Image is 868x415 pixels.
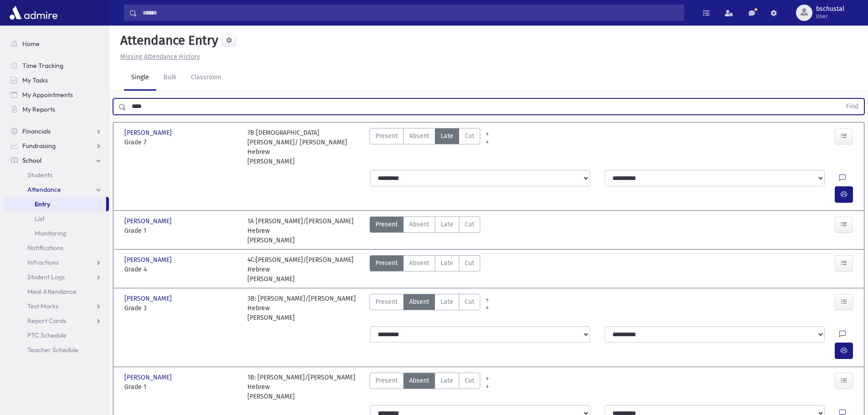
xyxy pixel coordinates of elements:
a: Single [124,65,156,91]
div: 4C:[PERSON_NAME]/[PERSON_NAME] Hebrew [PERSON_NAME] [247,255,361,284]
span: User [816,13,844,20]
span: Grade 3 [124,303,238,313]
a: Test Marks [4,299,109,313]
span: Cut [465,297,474,307]
div: AttTypes [370,216,480,245]
a: Missing Attendance History [117,53,200,61]
span: Grade 1 [124,382,238,392]
span: Teacher Schedule [27,346,78,354]
span: Student Logs [27,273,65,281]
input: Search [137,5,684,21]
div: AttTypes [370,255,480,284]
span: Late [441,376,453,385]
span: Notifications [27,244,63,252]
span: Entry [35,200,50,208]
span: Late [441,297,453,307]
span: Students [27,171,52,179]
span: Cut [465,258,474,268]
span: School [22,156,41,164]
span: Cut [465,131,474,141]
span: Meal Attendance [27,287,77,296]
a: Fundraising [4,138,109,153]
a: My Appointments [4,87,109,102]
span: [PERSON_NAME] [124,294,174,303]
span: [PERSON_NAME] [124,373,174,382]
span: [PERSON_NAME] [124,255,174,265]
a: Teacher Schedule [4,343,109,357]
div: 1B: [PERSON_NAME]/[PERSON_NAME] Hebrew [PERSON_NAME] [247,373,361,401]
span: My Tasks [22,76,48,84]
a: Report Cards [4,313,109,328]
button: Find [841,99,864,114]
a: Entry [4,197,106,211]
a: Classroom [184,65,229,91]
span: Absent [409,131,429,141]
span: [PERSON_NAME] [124,128,174,138]
span: Absent [409,220,429,229]
span: Absent [409,258,429,268]
span: Late [441,131,453,141]
div: AttTypes [370,294,480,323]
div: AttTypes [370,128,480,166]
span: Test Marks [27,302,58,310]
a: Infractions [4,255,109,270]
a: Bulk [156,65,184,91]
span: Present [375,220,398,229]
span: bschustal [816,5,844,13]
h5: Attendance Entry [117,33,218,48]
span: Grade 1 [124,226,238,236]
a: Notifications [4,241,109,255]
div: 3B: [PERSON_NAME]/[PERSON_NAME] Hebrew [PERSON_NAME] [247,294,361,323]
span: [PERSON_NAME] [124,216,174,226]
span: Time Tracking [22,61,63,70]
span: Cut [465,220,474,229]
span: Grade 7 [124,138,238,147]
span: Home [22,40,40,48]
span: My Reports [22,105,55,113]
a: Monitoring [4,226,109,241]
span: Late [441,258,453,268]
span: Financials [22,127,51,135]
span: Present [375,131,398,141]
span: Present [375,376,398,385]
span: Monitoring [35,229,66,237]
span: PTC Schedule [27,331,67,339]
a: Home [4,36,109,51]
a: Meal Attendance [4,284,109,299]
span: Cut [465,376,474,385]
a: Financials [4,124,109,138]
span: Attendance [27,185,61,194]
span: Present [375,258,398,268]
span: Grade 4 [124,265,238,274]
span: Infractions [27,258,59,266]
a: Attendance [4,182,109,197]
u: Missing Attendance History [120,53,200,61]
a: Time Tracking [4,58,109,73]
span: Late [441,220,453,229]
img: AdmirePro [7,4,60,22]
div: 1A [PERSON_NAME]/[PERSON_NAME] Hebrew [PERSON_NAME] [247,216,361,245]
a: My Reports [4,102,109,117]
div: 7B [DEMOGRAPHIC_DATA][PERSON_NAME]/ [PERSON_NAME] Hebrew [PERSON_NAME] [247,128,361,166]
span: My Appointments [22,91,73,99]
a: Student Logs [4,270,109,284]
a: Students [4,168,109,182]
span: Absent [409,376,429,385]
a: My Tasks [4,73,109,87]
div: AttTypes [370,373,480,401]
span: Fundraising [22,142,56,150]
a: School [4,153,109,168]
a: List [4,211,109,226]
span: List [35,215,45,223]
span: Absent [409,297,429,307]
span: Report Cards [27,317,66,325]
span: Present [375,297,398,307]
a: PTC Schedule [4,328,109,343]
